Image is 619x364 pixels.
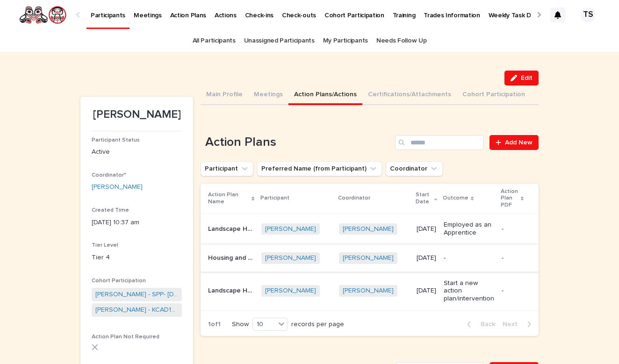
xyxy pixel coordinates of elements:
tr: Housing and EmploymentHousing and Employment [PERSON_NAME] [PERSON_NAME] [DATE]-- [201,244,539,271]
span: Back [475,321,495,328]
p: [DATE] [417,225,436,233]
span: Cohort Participation [92,278,146,284]
p: records per page [291,321,344,328]
button: Certifications/Attachments [362,86,457,105]
button: Main Profile [201,86,248,105]
span: Add New [505,139,533,146]
p: Coordinator [338,193,370,203]
p: Start a new action plan/intervention [444,279,494,303]
p: [PERSON_NAME] [92,108,182,121]
span: Participant Status [92,137,140,143]
a: [PERSON_NAME] - SPP- [DATE] [95,290,178,300]
img: rNyI97lYS1uoOg9yXW8k [19,6,67,24]
a: [PERSON_NAME] [343,287,394,295]
p: Active [92,147,182,157]
tr: Landscape Horticulture Pre-apprenticeship programLandscape Horticulture Pre-apprenticeship progra... [201,271,539,310]
button: Back [460,320,499,328]
a: [PERSON_NAME] [343,225,394,233]
button: Preferred Name (from Participant) [257,161,382,176]
p: [DATE] [417,254,436,262]
a: [PERSON_NAME] [265,225,316,233]
p: 1 of 1 [201,313,228,336]
a: Needs Follow Up [376,30,426,52]
tr: Landscape Horticulturist Level 1Landscape Horticulturist Level 1 [PERSON_NAME] [PERSON_NAME] [DAT... [201,214,539,245]
a: [PERSON_NAME] [265,254,316,262]
a: [PERSON_NAME] [265,287,316,295]
button: Next [499,320,539,328]
p: - [502,225,524,233]
p: - [444,254,494,262]
a: Add New [489,135,539,150]
p: - [502,287,524,295]
span: Created Time [92,207,129,213]
p: Tier 4 [92,253,182,263]
p: - [502,254,524,262]
p: [DATE] 10:37 am [92,218,182,228]
p: Housing and Employment [208,252,256,262]
button: Action Plans/Actions [288,86,362,105]
p: Action Plan Name [208,190,249,207]
p: Show [232,321,249,328]
p: Action Plan PDF [501,186,518,210]
div: 10 [253,320,275,329]
span: Edit [521,75,533,81]
p: Start Date [416,190,432,207]
button: Participant [201,161,253,176]
h1: Action Plans [201,135,391,150]
a: [PERSON_NAME] [343,254,394,262]
p: Outcome [443,193,468,203]
a: [PERSON_NAME] - KCAD12- [DATE] [95,305,178,315]
input: Search [395,135,484,150]
span: Tier Level [92,243,118,248]
p: Employed as an Apprentice [444,221,494,237]
button: Cohort Participation [457,86,531,105]
p: Landscape Horticulture Pre-apprenticeship program [208,285,256,295]
p: Participant [260,193,289,203]
div: TS [581,7,596,22]
a: All Participants [193,30,236,52]
span: Coordinator* [92,172,126,178]
a: Unassigned Participants [244,30,315,52]
span: Action Plan Not Required [92,334,159,340]
button: Edit [504,71,539,86]
button: Coordinator [386,161,443,176]
a: [PERSON_NAME] [92,182,143,192]
span: Next [503,321,523,328]
p: [DATE] [417,287,436,295]
a: My Participants [323,30,368,52]
p: Landscape Horticulturist Level 1 [208,223,256,233]
button: Meetings [248,86,288,105]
